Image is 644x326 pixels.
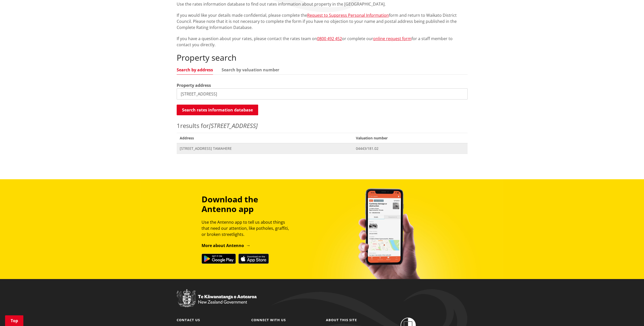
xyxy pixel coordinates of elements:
[177,36,468,48] p: If you have a question about your rates, please contact the rates team on or complete our for a s...
[222,68,279,72] a: Search by valuation number
[307,12,389,18] a: Request to Suppress Personal Information
[373,36,411,41] a: online request form
[177,121,180,130] span: 1
[177,301,257,305] a: New Zealand Government
[177,12,468,30] p: If you would like your details made confidential, please complete the form and return to Waikato ...
[251,318,286,322] a: Connect with us
[177,82,211,88] label: Property address
[209,121,258,130] em: [STREET_ADDRESS]
[177,133,353,143] span: Address
[326,318,357,322] a: About this site
[177,143,468,154] a: [STREET_ADDRESS] TAMAHERE 04443/181.02
[177,53,468,62] h2: Property search
[202,254,236,264] img: Get it on Google Play
[177,318,200,322] a: Contact us
[356,146,465,151] span: 04443/181.02
[177,1,468,7] p: Use the rates information database to find out rates information about property in the [GEOGRAPHI...
[177,289,257,307] img: New Zealand Government
[180,146,350,151] span: [STREET_ADDRESS] TAMAHERE
[202,194,293,214] h3: Download the Antenno app
[353,133,468,143] span: Valuation number
[177,105,258,115] button: Search rates information database
[177,88,468,100] input: e.g. Duke Street NGARUAWAHIA
[177,68,213,72] a: Search by address
[202,219,293,237] p: Use the Antenno app to tell us about things that need our attention, like potholes, graffiti, or ...
[177,121,468,130] p: results for
[238,254,269,264] img: Download on the App Store
[621,305,639,323] iframe: Messenger Launcher
[317,36,342,41] a: 0800 492 452
[202,243,251,248] a: More about Antenno
[5,315,23,326] a: Top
